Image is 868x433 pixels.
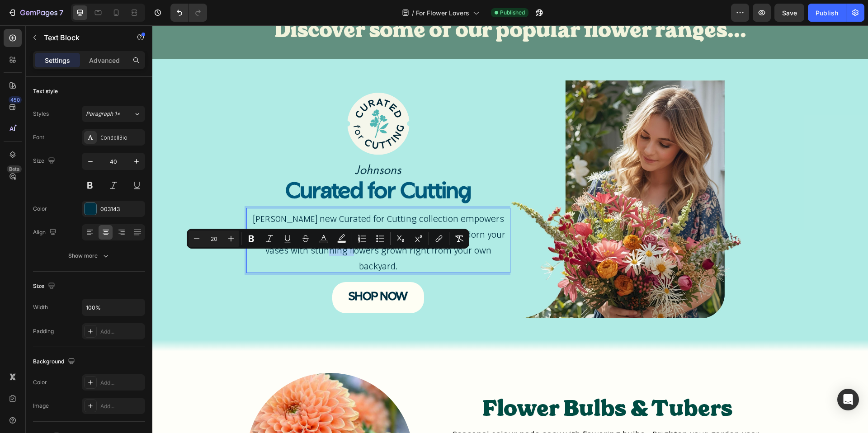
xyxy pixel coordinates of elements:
[180,257,272,288] a: SHOP NOW
[782,9,797,17] span: Save
[33,402,49,410] div: Image
[358,55,622,293] img: gempages_573477055367217926-cb232d62-fc24-429d-ae50-e579eb3def41.jpg
[152,25,868,433] iframe: Design area
[33,133,44,141] div: Font
[68,251,110,260] div: Show more
[95,138,357,151] p: Johnsons
[100,379,143,387] div: Add...
[59,7,63,18] p: 7
[288,368,622,398] h2: Flower Bulbs & Tubers
[7,165,22,173] div: Beta
[33,110,49,118] div: Styles
[100,205,143,213] div: 003143
[33,205,47,213] div: Color
[33,155,57,167] div: Size
[774,4,804,22] button: Save
[33,280,57,292] div: Size
[82,106,145,122] button: Paragraph 1*
[416,8,469,18] span: For Flower Lovers
[33,356,77,368] div: Background
[33,226,58,239] div: Align
[196,262,255,282] p: SHOP NOW
[195,67,257,130] img: gempages_573477055367217926-e2f7602b-994b-4ca8-8f66-766ff9c2f00a.png
[89,56,120,65] p: Advanced
[9,96,22,104] div: 450
[94,152,358,183] h2: Curated for Cutting
[44,32,121,43] p: Text Block
[33,87,58,95] div: Text style
[187,229,469,249] div: Editor contextual toolbar
[100,402,143,410] div: Add...
[170,4,207,22] div: Undo/Redo
[412,8,414,18] span: /
[816,8,838,18] div: Publish
[33,327,54,335] div: Padding
[33,248,145,264] button: Show more
[33,378,47,386] div: Color
[99,188,353,246] span: [PERSON_NAME] new Curated for Cutting collection empowers you to grow bouquets and flower arrange...
[33,303,48,311] div: Width
[94,183,358,248] div: Rich Text Editor. Editing area: main
[808,4,846,22] button: Publish
[100,134,143,142] div: CondellBio
[45,56,70,65] p: Settings
[86,110,120,118] span: Paragraph 1*
[100,328,143,336] div: Add...
[500,9,525,17] span: Published
[82,299,145,315] input: Auto
[837,389,859,410] div: Open Intercom Messenger
[4,4,67,22] button: 7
